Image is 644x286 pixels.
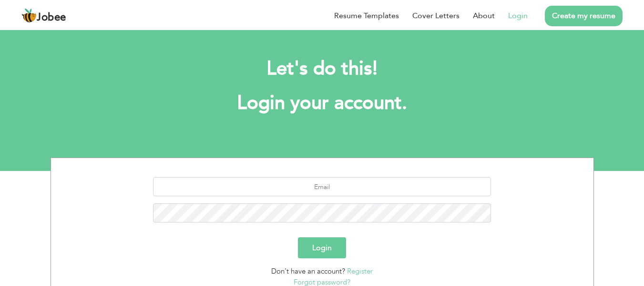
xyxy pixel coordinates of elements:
[508,10,528,21] a: Login
[65,56,580,81] h2: Let's do this!
[21,8,66,23] a: Jobee
[65,91,580,116] h1: Login your account.
[21,8,37,23] img: jobee.io
[334,10,399,21] a: Resume Templates
[37,12,66,23] span: Jobee
[473,10,495,21] a: About
[298,237,346,258] button: Login
[347,266,373,276] a: Register
[545,6,623,26] a: Create my resume
[271,266,345,276] span: Don't have an account?
[153,177,491,196] input: Email
[412,10,460,21] a: Cover Letters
